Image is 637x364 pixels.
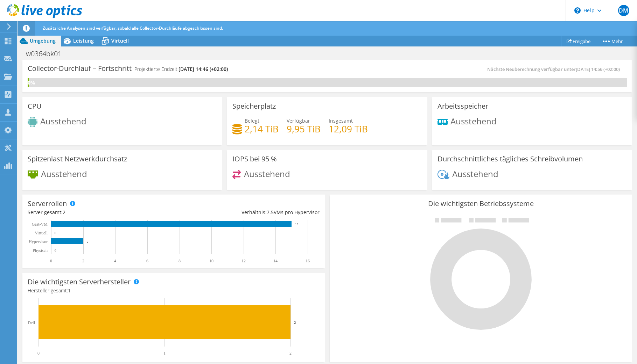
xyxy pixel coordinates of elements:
[87,240,89,243] text: 2
[163,351,166,356] text: 1
[178,259,181,263] text: 8
[576,66,620,72] span: [DATE] 14:56 (+02:00)
[574,7,581,14] svg: \n
[41,168,87,179] span: Ausstehend
[35,231,48,235] text: Virtuell
[68,287,71,294] span: 1
[306,259,310,263] text: 16
[32,222,48,227] text: Gast-VM
[33,248,48,253] text: Physisch
[437,155,583,163] h3: Durchschnittliches tägliches Schreibvolumen
[73,37,94,44] span: Leistung
[28,155,127,163] h3: Spitzenlast Netzwerkdurchsatz
[267,209,274,216] span: 7.5
[245,117,259,124] span: Belegt
[561,36,596,46] a: Freigabe
[209,259,213,263] text: 10
[28,320,35,325] text: Dell
[134,65,228,73] h4: Projektierte Endzeit:
[487,66,623,72] span: Nächste Neuberechnung verfügbar unter
[452,168,498,179] span: Ausstehend
[295,223,299,226] text: 15
[28,200,67,208] h3: Serverrollen
[437,102,488,110] h3: Arbeitsspeicher
[244,168,290,179] span: Ausstehend
[294,320,296,325] text: 2
[111,37,129,44] span: Virtuell
[450,115,497,126] span: Ausstehend
[146,259,148,263] text: 6
[28,102,42,110] h3: CPU
[178,66,228,72] span: [DATE] 14:46 (+02:00)
[618,5,629,16] span: DM
[63,209,65,216] span: 2
[55,231,56,235] text: 0
[287,125,321,133] h4: 9,95 TiB
[28,278,131,286] h3: Die wichtigsten Serverhersteller
[241,259,246,263] text: 12
[28,79,29,87] div: 0%
[174,209,320,216] div: Verhältnis: VMs pro Hypervisor
[23,50,72,58] h1: w0364bk01
[114,259,116,263] text: 4
[329,125,368,133] h4: 12,09 TiB
[245,125,279,133] h4: 2,14 TiB
[273,259,278,263] text: 14
[329,117,353,124] span: Insgesamt
[82,259,84,263] text: 2
[55,249,56,252] text: 0
[40,115,86,127] span: Ausstehend
[43,25,223,31] span: Zusätzliche Analysen sind verfügbar, sobald alle Collector-Durchläufe abgeschlossen sind.
[37,351,40,356] text: 0
[596,36,628,46] a: Mehr
[287,117,310,124] span: Verfügbar
[289,351,292,356] text: 2
[30,37,56,44] span: Umgebung
[28,209,174,216] div: Server gesamt:
[232,155,277,163] h3: IOPS bei 95 %
[28,287,320,294] h4: Hersteller gesamt:
[29,239,48,244] text: Hypervisor
[50,259,52,263] text: 0
[335,200,627,208] h3: Die wichtigsten Betriebssysteme
[232,102,276,110] h3: Speicherplatz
